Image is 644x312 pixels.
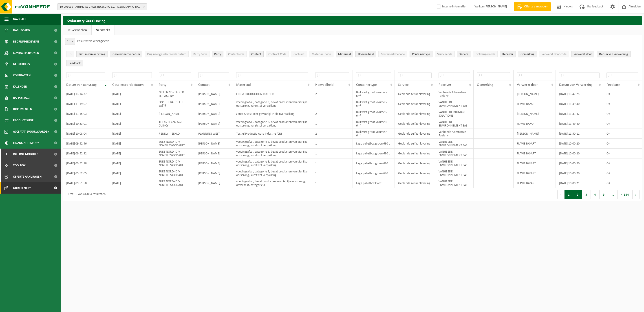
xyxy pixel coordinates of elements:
label: resultaten weergeven [77,39,109,43]
td: RENEWI - EEKLO [155,129,195,139]
span: ID [69,53,72,56]
td: FLAVIE BAYART [514,99,556,109]
td: VANHEEDE ENVIRONNEMENT SAS [435,168,474,178]
td: Geplande zelfaanlevering [395,158,435,168]
td: Geplande zelfaanlevering [395,89,435,99]
button: Datum van VerwerkingDatum van Verwerking: Activate to sort [597,51,631,57]
span: Orderentry Goedkeuring [13,182,51,194]
td: 1 [312,119,353,129]
span: Contact [251,53,261,56]
span: Contactcode [228,53,244,56]
td: [PERSON_NAME] [195,109,233,119]
button: ContractContract: Activate to sort [291,51,307,57]
td: [DATE] 10:33:01 [63,119,109,129]
td: [DATE] 09:52:46 [63,139,109,149]
td: VANHEEDE ENVIRONNEMENT SAS [435,149,474,158]
button: ContainertypecodeContainertypecode: Activate to sort [378,51,407,57]
td: VANHEEDE ENVIRONNEMENT SAS [435,139,474,149]
td: GIELEN CONTAINER SERVICE NV [155,89,195,99]
span: Party Code [193,53,207,56]
td: FLAVIE BAYART [514,119,556,129]
span: Rapportage [13,92,30,104]
td: voedingsafval, categorie 3, bevat producten van dierlijke oorsprong, kunststof verpakking [233,99,312,109]
div: 1 tot 10 van 41,834 resultaten [65,190,106,199]
td: [DATE] 10:08:04 [63,129,109,139]
button: 5 [600,190,608,199]
td: Vanheede Alternative Fuels nv [435,89,474,99]
td: [PERSON_NAME] [195,139,233,149]
span: Materiaal [338,53,351,56]
span: Product Shop [13,115,33,126]
span: Geselecteerde datum [112,53,140,56]
td: Geplande zelfaanlevering [395,129,435,139]
span: Interne modules [13,149,38,160]
td: OK [603,129,642,139]
td: [PERSON_NAME] [195,178,233,188]
td: SUEZ NORD- DIV NOYELLES GODAULT [155,149,195,158]
button: HoeveelheidHoeveelheid: Activate to sort [355,51,376,57]
td: OK [603,149,642,158]
span: Servicecode [437,53,452,56]
td: [DATE] 09:51:50 [63,178,109,188]
span: Contract [293,53,304,56]
td: [PERSON_NAME] [195,119,233,129]
td: Geplande zelfaanlevering [395,149,435,158]
td: 1 [312,149,353,158]
td: 1 [312,139,353,149]
span: Party [214,53,221,56]
td: [DATE] 13:14:37 [63,89,109,99]
span: Offerte aanvragen [13,171,42,182]
button: Verwerkt door codeVerwerkt door code: Activate to sort [539,51,569,57]
td: zouten, vast, niet-gevaarlijk in kleinverpakking [233,109,312,119]
td: VANHEEDE ENVIRONNEMENT SAS [435,119,474,129]
span: Materiaal [236,83,251,87]
span: Geselecteerde datum [112,83,144,87]
span: 10 [65,38,75,45]
span: Navigatie [13,14,27,25]
td: [DATE] [109,139,156,149]
td: 2 [312,89,353,99]
td: [PERSON_NAME] [514,129,556,139]
span: Verwerkt door code [542,53,567,56]
button: PartyParty: Activate to sort [212,51,223,57]
span: Ontvangercode [476,53,495,56]
span: Contracten [13,70,31,81]
span: Gebruikers [13,59,30,70]
td: VANHEEDE BIOMASS SOLUTIONS [435,109,474,119]
td: FLAVIE BAYART [514,168,556,178]
span: Materiaal code [312,53,331,56]
button: 2 [573,190,582,199]
td: [DATE] 11:31:42 [556,109,603,119]
span: Financial History [13,137,39,149]
span: Documenten [13,104,32,115]
button: Origineel geselecteerde datumOrigineel geselecteerde datum: Activate to sort [145,51,189,57]
td: FLAVIE BAYART [514,178,556,188]
td: 2 [312,129,353,139]
td: Geplande zelfaanlevering [395,168,435,178]
td: Geplande zelfaanlevering [395,109,435,119]
td: 1 [312,168,353,178]
td: [PERSON_NAME] [514,89,556,99]
td: SUEZ NORD- DIV NOYELLES GODAULT [155,178,195,188]
td: FLAVIE BAYART [514,149,556,158]
td: [DATE] 11:19:07 [63,99,109,109]
span: Opmerking [477,83,493,87]
td: [DATE] [109,178,156,188]
td: VANHEEDE ENVIRONNEMENT SAS [435,158,474,168]
button: Party CodeParty Code: Activate to sort [191,51,210,57]
td: [DATE] 10:00:20 [556,158,603,168]
td: Lage palletbox groen 680 L [353,149,395,158]
span: Service [459,53,468,56]
td: OK [603,89,642,99]
button: Geselecteerde datumGeselecteerde datum: Activate to sort [110,51,142,57]
a: Verwerkt [92,25,115,35]
td: Bulk vast groot volume > 6m³ [353,109,395,119]
h2: Orderentry Goedkeuring [63,16,642,25]
button: Next [633,190,640,199]
span: Feedback [607,83,620,87]
td: [PERSON_NAME] [195,89,233,99]
td: OK [603,109,642,119]
td: voedingsafval, categorie 3, bevat producten van dierlijke oorsprong, kunststof verpakking [233,139,312,149]
td: [DATE] [109,129,156,139]
button: IDID: Activate to sort [66,51,74,57]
